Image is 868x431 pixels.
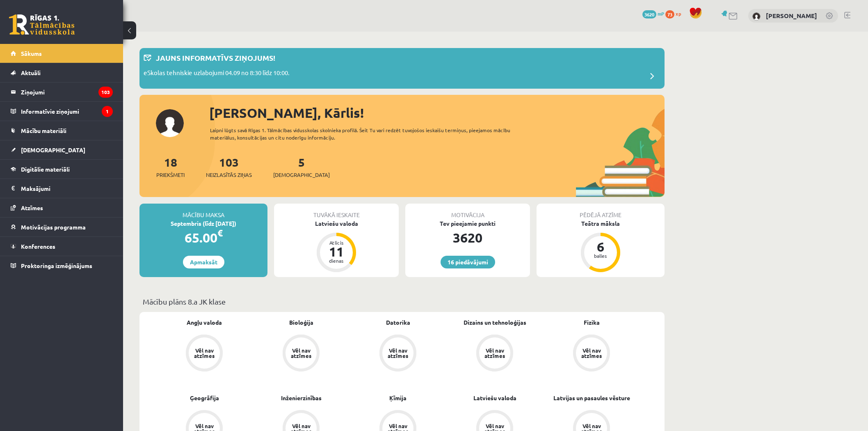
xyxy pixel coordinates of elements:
a: Teātra māksla 6 balles [537,219,665,273]
div: Vēl nav atzīmes [290,348,313,358]
p: Mācību plāns 8.a JK klase [143,296,661,307]
div: Laipni lūgts savā Rīgas 1. Tālmācības vidusskolas skolnieka profilā. Šeit Tu vari redzēt tuvojošo... [210,126,525,141]
div: Mācību maksa [139,204,267,219]
a: [DEMOGRAPHIC_DATA] [11,140,113,159]
a: Digitālie materiāli [11,160,113,179]
span: Aktuāli [21,69,41,76]
div: Tev pieejamie punkti [405,219,530,228]
span: Atzīmes [21,204,43,211]
span: [DEMOGRAPHIC_DATA] [273,171,330,179]
a: Proktoringa izmēģinājums [11,256,113,275]
a: 73 xp [665,10,685,17]
i: 1 [102,106,113,117]
div: [PERSON_NAME], Kārlis! [209,103,665,123]
span: xp [676,10,681,17]
div: 6 [588,240,613,253]
i: 103 [98,87,113,98]
a: Ķīmija [389,394,407,402]
span: Digitālie materiāli [21,165,70,173]
p: eSkolas tehniskie uzlabojumi 04.09 no 8:30 līdz 10:00. [144,68,290,80]
div: 11 [324,245,349,258]
div: Latviešu valoda [274,219,399,228]
img: Kārlis Bergs [752,12,761,21]
legend: Ziņojumi [21,83,113,101]
legend: Informatīvie ziņojumi [21,102,113,121]
span: Motivācijas programma [21,223,86,231]
a: Informatīvie ziņojumi1 [11,102,113,121]
a: Sākums [11,44,113,63]
span: 73 [665,10,674,18]
span: 3620 [642,10,656,18]
a: Latviešu valoda [473,394,516,402]
a: [PERSON_NAME] [766,11,817,20]
div: Teātra māksla [537,219,665,228]
a: 5[DEMOGRAPHIC_DATA] [273,155,330,179]
span: Proktoringa izmēģinājums [21,262,92,269]
a: Vēl nav atzīmes [349,335,446,373]
div: Tuvākā ieskaite [274,204,399,219]
a: Aktuāli [11,63,113,82]
a: Vēl nav atzīmes [446,335,543,373]
a: Vēl nav atzīmes [253,335,349,373]
a: Rīgas 1. Tālmācības vidusskola [9,14,75,35]
div: Pēdējā atzīme [537,204,665,219]
a: 3620 mP [642,10,664,17]
div: Vēl nav atzīmes [386,348,409,358]
a: Apmaksāt [183,256,224,268]
div: Vēl nav atzīmes [580,348,603,358]
a: 103Neizlasītās ziņas [206,155,252,179]
a: Latvijas un pasaules vēsture [553,394,630,402]
a: 18Priekšmeti [156,155,185,179]
a: Mācību materiāli [11,121,113,140]
a: 16 piedāvājumi [441,256,495,268]
a: Bioloģija [289,318,313,327]
div: Septembris (līdz [DATE]) [139,219,267,228]
a: Datorika [386,318,410,327]
a: Latviešu valoda Atlicis 11 dienas [274,219,399,273]
a: Atzīmes [11,198,113,217]
div: Vēl nav atzīmes [483,348,506,358]
span: Mācību materiāli [21,127,66,134]
div: Vēl nav atzīmes [193,348,216,358]
legend: Maksājumi [21,179,113,198]
a: Motivācijas programma [11,218,113,236]
span: Sākums [21,50,42,57]
span: Priekšmeti [156,171,185,179]
div: 65.00 [139,228,267,248]
div: balles [588,253,613,258]
span: € [217,227,223,239]
span: Neizlasītās ziņas [206,171,252,179]
a: Konferences [11,237,113,256]
a: Inženierzinības [281,394,322,402]
a: Vēl nav atzīmes [543,335,640,373]
a: Dizains un tehnoloģijas [464,318,526,327]
a: Angļu valoda [187,318,222,327]
a: Jauns informatīvs ziņojums! eSkolas tehniskie uzlabojumi 04.09 no 8:30 līdz 10:00. [144,52,660,85]
div: Atlicis [324,240,349,245]
div: dienas [324,258,349,263]
span: [DEMOGRAPHIC_DATA] [21,146,85,154]
a: Ģeogrāfija [190,394,219,402]
div: 3620 [405,228,530,248]
a: Vēl nav atzīmes [156,335,253,373]
div: Motivācija [405,204,530,219]
span: mP [658,10,664,17]
p: Jauns informatīvs ziņojums! [156,52,275,63]
a: Fizika [584,318,600,327]
a: Maksājumi [11,179,113,198]
span: Konferences [21,243,55,250]
a: Ziņojumi103 [11,83,113,101]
